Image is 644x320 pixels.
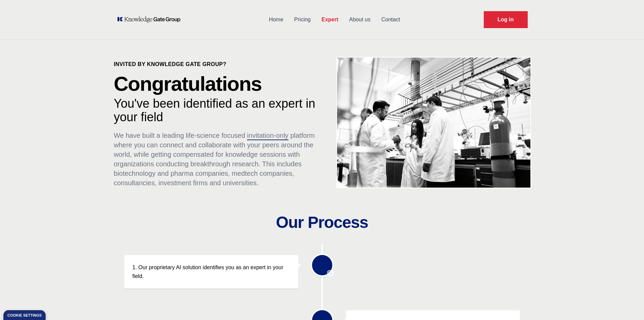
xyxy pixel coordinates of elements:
[263,11,289,28] a: Home
[114,74,324,94] p: Congratulations
[114,97,324,124] p: You've been identified as an expert in your field
[7,314,42,317] div: Cookie settings
[337,58,530,188] img: KOL management, KEE, Therapy area experts
[133,263,290,280] p: 1. Our proprietary AI solution identifies you as an expert in your field.
[344,11,376,28] a: About us
[376,11,405,28] a: Contact
[610,287,644,320] div: Widget de chat
[484,11,528,28] a: Request Demo
[114,131,324,188] p: We have built a leading life-science focused platform where you can connect and collaborate with ...
[610,287,644,320] iframe: Chat Widget
[117,16,185,23] a: KOL Knowledge Platform: Talk to Key External Experts (KEE)
[289,11,316,28] a: Pricing
[247,132,288,139] span: invitation-only
[316,11,344,28] a: Expert
[114,60,324,68] p: Invited by Knowledge Gate Group?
